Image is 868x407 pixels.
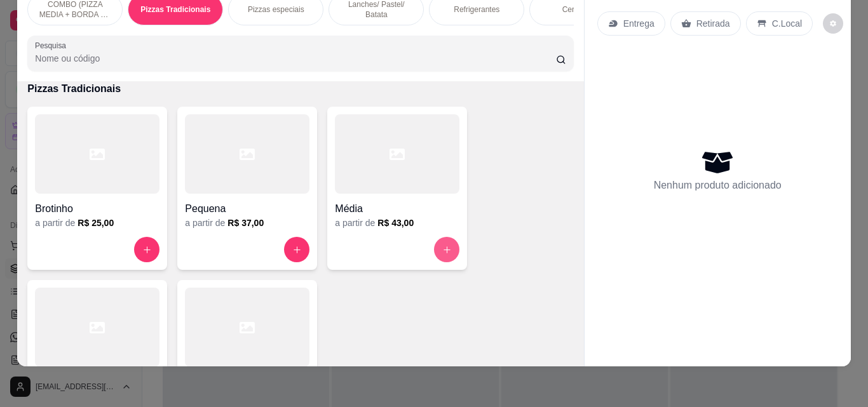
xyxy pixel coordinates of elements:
p: Pizzas especiais [248,4,304,15]
p: Pizzas Tradicionais [140,4,210,15]
p: Retirada [696,17,730,30]
h6: R$ 25,00 [78,217,114,229]
div: a partir de [185,217,309,229]
button: increase-product-quantity [134,237,159,262]
p: C.Local [772,17,802,30]
h6: R$ 37,00 [227,217,264,229]
h6: R$ 43,00 [377,217,414,229]
div: a partir de [335,217,459,229]
input: Pesquisa [35,52,556,65]
button: increase-product-quantity [434,237,459,262]
div: a partir de [35,217,159,229]
p: Refrigerantes [454,4,499,15]
p: Pizzas Tradicionais [27,81,573,97]
p: Cervejas [562,4,592,15]
h4: Brotinho [35,201,159,217]
p: Entrega [623,17,654,30]
h4: Média [335,201,459,217]
button: decrease-product-quantity [823,13,843,34]
label: Pesquisa [35,40,71,51]
button: increase-product-quantity [284,237,309,262]
h4: Pequena [185,201,309,217]
p: Nenhum produto adicionado [654,178,782,193]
